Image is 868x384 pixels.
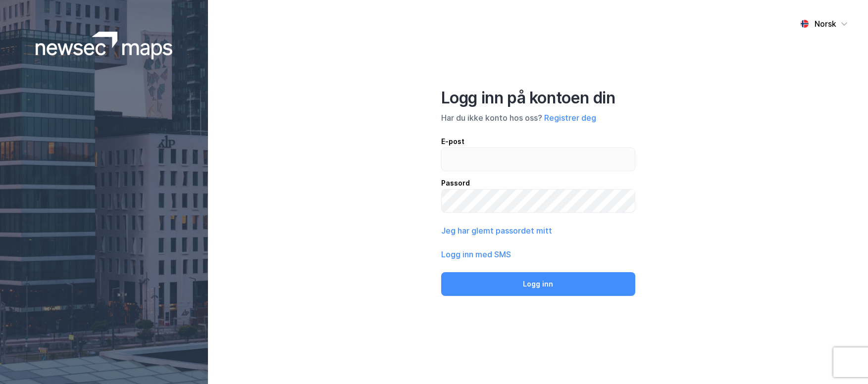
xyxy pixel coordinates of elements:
button: Registrer deg [544,112,596,124]
button: Logg inn [441,272,635,296]
div: Logg inn på kontoen din [441,88,635,108]
button: Jeg har glemt passordet mitt [441,225,552,237]
img: logoWhite.bf58a803f64e89776f2b079ca2356427.svg [36,32,173,59]
div: Passord [441,177,635,189]
div: E-post [441,136,635,147]
div: Har du ikke konto hos oss? [441,112,635,124]
div: Norsk [815,18,836,30]
button: Logg inn med SMS [441,248,511,260]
